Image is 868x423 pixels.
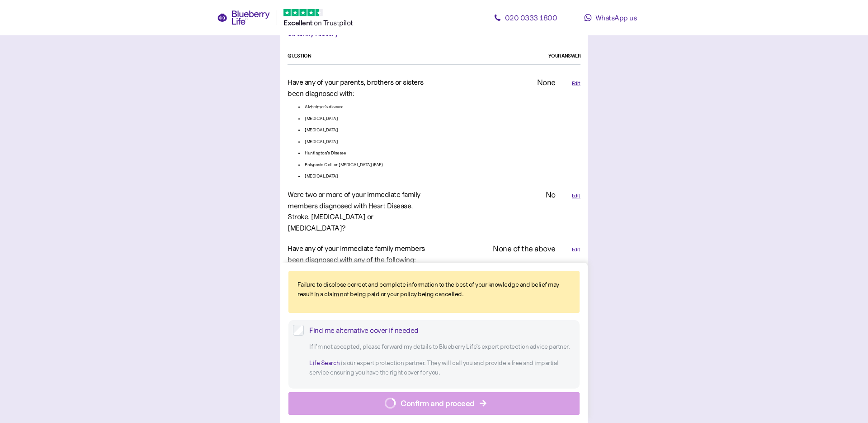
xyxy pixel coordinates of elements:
span: [MEDICAL_DATA] [305,115,338,122]
span: Huntington’s Disease [305,149,346,157]
div: YOUR ANSWER [548,52,581,60]
span: [MEDICAL_DATA] [305,138,338,145]
span: on Trustpilot [314,18,353,27]
a: 020 0333 1800 [485,9,566,27]
span: [MEDICAL_DATA] [305,173,338,180]
span: WhatsApp us [595,13,637,22]
span: Polyposis Coli or [MEDICAL_DATA] (FAP) [305,161,382,168]
div: Find me alternative cover if needed [309,325,575,336]
button: Edit [572,80,580,87]
p: If I’m not accepted, please forward my details to Blueberry Life ’s expert protection advice part... [309,342,575,352]
span: Alzheimer’s disease [305,103,344,111]
div: QUESTION [288,52,311,60]
div: None [537,77,556,89]
div: Have any of your immediate family members been diagnosed with any of the following: [288,243,430,265]
span: 020 0333 1800 [505,13,557,22]
div: No [438,189,556,201]
span: Excellent ️ [283,19,314,27]
a: WhatsApp us [570,9,651,27]
div: None of the above [438,243,556,255]
button: Edit [572,246,580,254]
div: Were two or more of your immediate family members diagnosed with Heart Disease, Stroke, [MEDICAL_... [288,189,430,234]
p: is our expert protection partner. They will call you and provide a free and impartial service ens... [309,358,575,378]
div: Failure to disclose correct and complete information to the best of your knowledge and belief may... [297,280,571,299]
span: [MEDICAL_DATA] [305,126,338,134]
a: Life Search [309,359,340,367]
button: Edit [572,192,580,200]
div: Have any of your parents, brothers or sisters been diagnosed with: [288,77,430,99]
